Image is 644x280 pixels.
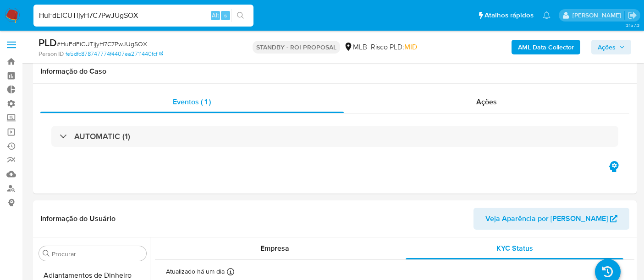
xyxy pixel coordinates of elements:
[484,11,534,20] span: Atalhos rápidos
[518,40,574,54] b: AML Data Collector
[344,42,367,52] div: MLB
[253,41,340,54] p: STANDBY - ROI PROPOSAL
[43,250,50,257] button: Procurar
[371,42,417,52] span: Risco PLD:
[57,39,147,48] span: # HuFdEiCUTijyH7C7PwJUgSOX
[212,11,219,20] span: Alt
[231,9,250,22] button: search-icon
[404,42,417,52] span: MID
[591,40,631,54] button: Ações
[74,131,130,141] h3: AUTOMATIC (1)
[52,250,143,258] input: Procurar
[476,97,497,107] span: Ações
[260,243,289,253] span: Empresa
[496,243,533,253] span: KYC Status
[51,126,618,147] div: AUTOMATIC (1)
[166,267,225,276] p: Atualizado há um dia
[66,50,163,58] a: fe5dfc878747774f4407ea2711440fcf
[39,50,64,58] b: Person ID
[224,11,227,20] span: s
[173,97,211,107] span: Eventos ( 1 )
[485,208,608,230] span: Veja Aparência por [PERSON_NAME]
[598,40,616,54] span: Ações
[33,10,253,22] input: Pesquise usuários ou casos...
[627,11,637,20] a: Sair
[512,40,580,54] button: AML Data Collector
[40,214,116,223] h1: Informação do Usuário
[473,208,629,230] button: Veja Aparência por [PERSON_NAME]
[543,11,550,19] a: Notificações
[39,35,57,50] b: PLD
[572,11,624,20] p: alexandra.macedo@mercadolivre.com
[40,67,629,76] h1: Informação do Caso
